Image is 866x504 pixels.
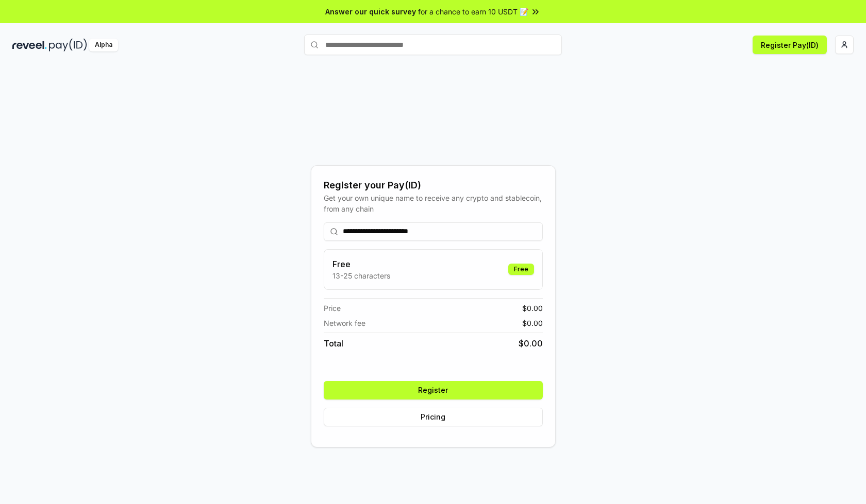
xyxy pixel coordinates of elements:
button: Register [324,381,543,399]
img: pay_id [49,39,87,51]
div: Alpha [89,39,118,51]
span: Network fee [324,318,365,328]
div: Register your Pay(ID) [324,178,543,193]
span: Price [324,303,341,314]
span: $ 0.00 [519,337,543,350]
img: reveel_dark [12,39,47,51]
h3: Free [332,258,390,270]
span: Answer our quick survey [325,6,416,17]
span: $ 0.00 [522,303,543,314]
div: Free [508,264,534,275]
span: Total [324,337,343,350]
button: Pricing [324,408,543,426]
p: 13-25 characters [332,270,390,281]
span: $ 0.00 [522,318,543,328]
button: Register Pay(ID) [753,36,827,54]
span: for a chance to earn 10 USDT 📝 [418,6,528,17]
div: Get your own unique name to receive any crypto and stablecoin, from any chain [324,193,543,214]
